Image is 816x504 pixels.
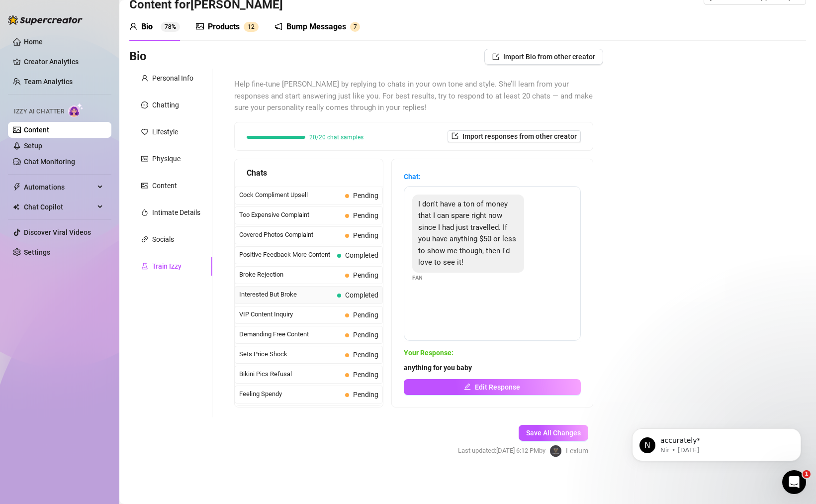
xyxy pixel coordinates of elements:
[141,263,148,270] span: experiment
[492,53,499,60] span: import
[274,22,282,30] span: notification
[152,180,177,191] div: Content
[239,369,341,379] span: Bikini Pics Refusal
[14,107,64,116] span: Izzy AI Chatter
[8,15,83,25] img: logo-BBDzfeDw.svg
[68,103,84,117] img: AI Chatter
[464,383,471,390] span: edit
[239,270,341,280] span: Broke Rejection
[353,192,378,200] span: Pending
[353,391,378,399] span: Pending
[244,22,259,32] sup: 12
[404,364,472,372] strong: anything for you baby
[404,379,581,395] button: Edit Response
[239,190,341,200] span: Cock Compliment Upsell
[239,329,341,339] span: Demanding Free Content
[566,445,588,456] span: Lexium
[141,128,148,135] span: heart
[24,199,94,215] span: Chat Copilot
[24,126,49,134] a: Content
[345,291,378,299] span: Completed
[353,371,378,379] span: Pending
[353,331,378,339] span: Pending
[24,54,103,70] a: Creator Analytics
[617,407,816,477] iframe: Intercom notifications message
[152,234,174,245] div: Socials
[458,446,545,456] span: Last updated: [DATE] 6:12 PM by
[354,23,357,30] span: 7
[24,38,43,46] a: Home
[239,230,341,240] span: Covered Photos Complaint
[484,49,603,65] button: Import Bio from other creator
[24,179,94,195] span: Automations
[141,209,148,216] span: fire
[129,49,147,65] h3: Bio
[239,389,341,399] span: Feeling Spendy
[353,231,378,239] span: Pending
[404,173,421,181] strong: Chat:
[353,211,378,219] span: Pending
[526,429,581,437] span: Save All Changes
[239,290,333,300] span: Interested But Broke
[239,210,341,220] span: Too Expensive Complaint
[448,130,581,142] button: Import responses from other creator
[412,274,423,282] span: Fan
[353,311,378,319] span: Pending
[141,155,148,162] span: idcard
[24,228,91,236] a: Discover Viral Videos
[152,207,200,218] div: Intimate Details
[350,22,360,32] sup: 7
[239,349,341,359] span: Sets Price Shock
[251,23,255,30] span: 2
[141,75,148,82] span: user
[141,21,153,33] div: Bio
[452,132,458,139] span: import
[196,22,204,30] span: picture
[152,100,179,110] div: Chatting
[418,200,516,267] span: I don't have a ton of money that I can spare right now since I had just travelled. If you have an...
[234,79,593,114] span: Help fine-tune [PERSON_NAME] by replying to chats in your own tone and style. She’ll learn from y...
[239,250,333,260] span: Positive Feedback More Content
[24,248,50,256] a: Settings
[161,22,180,32] sup: 78%
[503,53,595,61] span: Import Bio from other creator
[208,21,240,33] div: Products
[247,167,267,179] span: Chats
[152,261,181,272] div: Train Izzy
[475,383,520,391] span: Edit Response
[13,183,21,191] span: thunderbolt
[141,101,148,108] span: message
[550,445,561,457] img: Lexium
[152,153,181,164] div: Physique
[353,271,378,279] span: Pending
[803,470,811,478] span: 1
[353,351,378,359] span: Pending
[129,22,137,30] span: user
[519,425,588,441] button: Save All Changes
[309,134,363,140] span: 20/20 chat samples
[141,182,148,189] span: picture
[239,309,341,319] span: VIP Content Inquiry
[404,349,453,357] strong: Your Response:
[782,470,806,494] iframe: Intercom live chat
[24,78,73,86] a: Team Analytics
[141,236,148,243] span: link
[24,158,75,166] a: Chat Monitoring
[24,142,42,150] a: Setup
[13,203,19,210] img: Chat Copilot
[152,73,193,84] div: Personal Info
[286,21,346,33] div: Bump Messages
[152,126,178,137] div: Lifestyle
[345,251,378,259] span: Completed
[462,132,577,140] span: Import responses from other creator
[248,23,251,30] span: 1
